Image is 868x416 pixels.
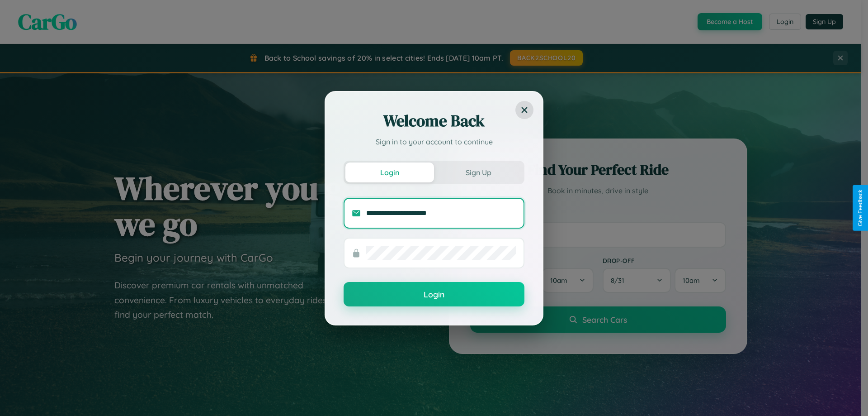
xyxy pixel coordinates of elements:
[344,110,524,132] h2: Welcome Back
[344,282,524,306] button: Login
[344,136,524,147] p: Sign in to your account to continue
[434,163,523,182] button: Sign Up
[345,163,434,182] button: Login
[857,190,863,226] div: Give Feedback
